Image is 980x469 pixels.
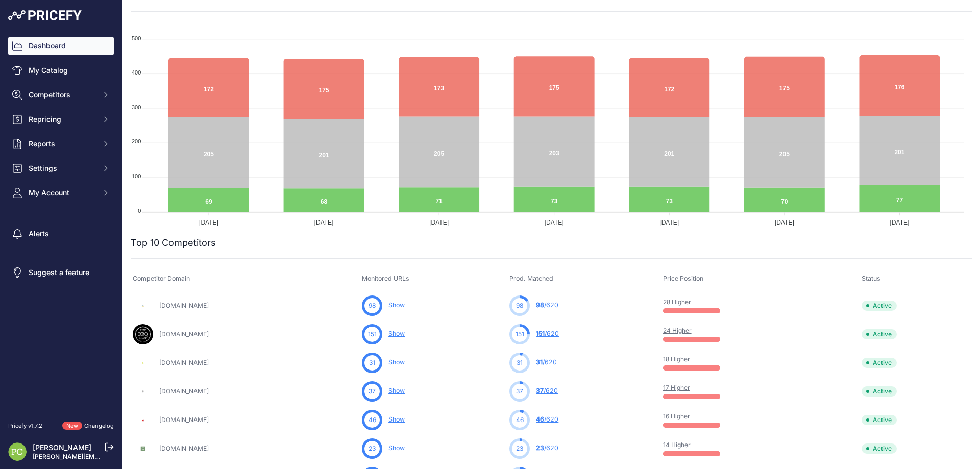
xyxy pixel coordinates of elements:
button: Settings [8,159,114,178]
a: Show [388,330,405,337]
span: 37 [516,387,523,396]
a: [PERSON_NAME][EMAIL_ADDRESS][DOMAIN_NAME] [33,453,190,460]
a: 28 Higher [663,298,691,306]
button: Competitors [8,86,114,104]
a: 37/620 [536,387,558,394]
a: 17 Higher [663,384,690,391]
tspan: [DATE] [545,219,564,226]
span: Price Position [663,275,703,282]
span: 98 [536,301,544,309]
span: Prod. Matched [509,275,553,282]
a: [DOMAIN_NAME] [159,302,209,309]
span: 37 [369,387,376,396]
a: 98/620 [536,301,558,309]
a: 46/620 [536,415,558,423]
a: My Catalog [8,61,114,80]
span: New [62,422,82,430]
a: 18 Higher [663,355,690,363]
span: 23 [369,444,376,453]
span: Competitor Domain [133,275,190,282]
tspan: 200 [132,138,141,144]
a: Alerts [8,225,114,243]
a: Suggest a feature [8,263,114,282]
a: 14 Higher [663,441,691,449]
span: Active [862,415,897,425]
span: Competitors [29,90,95,100]
tspan: [DATE] [429,219,449,226]
tspan: [DATE] [314,219,334,226]
img: Pricefy Logo [8,10,82,20]
a: [DOMAIN_NAME] [159,416,209,424]
span: 151 [536,330,545,337]
div: Pricefy v1.7.2 [8,422,42,430]
span: Active [862,386,897,397]
a: Show [388,387,405,394]
h2: Top 10 Competitors [131,236,216,250]
a: Show [388,415,405,423]
span: 151 [368,330,377,339]
span: Active [862,301,897,311]
span: Status [862,275,880,282]
span: Monitored URLs [362,275,409,282]
span: Active [862,358,897,368]
a: 24 Higher [663,327,692,334]
tspan: 500 [132,35,141,41]
a: 151/620 [536,330,559,337]
span: 46 [536,415,544,423]
span: Active [862,443,897,454]
nav: Sidebar [8,37,114,409]
span: My Account [29,188,95,198]
span: 31 [369,358,375,367]
a: [DOMAIN_NAME] [159,387,209,395]
button: Reports [8,135,114,153]
tspan: 100 [132,173,141,179]
span: 31 [536,358,543,366]
span: 37 [536,387,544,394]
span: Active [862,329,897,339]
span: 23 [536,444,544,452]
span: Settings [29,163,95,174]
a: [PERSON_NAME] [33,443,91,452]
span: 46 [516,415,524,425]
span: 151 [516,330,524,339]
tspan: 0 [138,208,141,214]
tspan: [DATE] [659,219,679,226]
tspan: [DATE] [775,219,794,226]
a: Changelog [84,422,114,429]
span: Reports [29,139,95,149]
tspan: [DATE] [199,219,218,226]
span: 31 [517,358,523,367]
a: Show [388,444,405,452]
a: Show [388,301,405,309]
a: 31/620 [536,358,557,366]
a: [DOMAIN_NAME] [159,445,209,452]
a: [DOMAIN_NAME] [159,330,209,338]
span: 98 [516,301,523,310]
span: 23 [516,444,523,453]
span: Repricing [29,114,95,125]
a: Show [388,358,405,366]
a: [DOMAIN_NAME] [159,359,209,366]
button: My Account [8,184,114,202]
a: Dashboard [8,37,114,55]
span: 98 [369,301,376,310]
tspan: [DATE] [890,219,910,226]
tspan: 300 [132,104,141,110]
tspan: 400 [132,69,141,76]
a: 23/620 [536,444,558,452]
button: Repricing [8,110,114,129]
a: 16 Higher [663,412,690,420]
span: 46 [369,415,376,425]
